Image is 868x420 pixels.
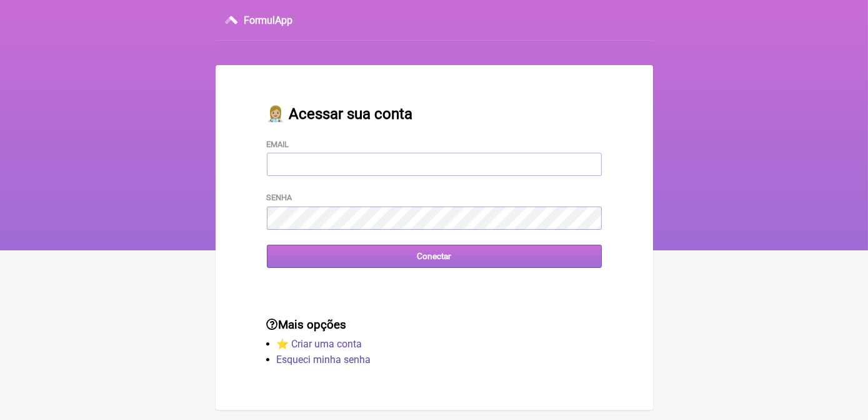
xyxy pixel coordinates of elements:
[277,338,362,350] a: ⭐️ Criar uma conta
[244,14,292,26] h3: FormulApp
[267,318,602,332] h3: Mais opções
[277,354,371,366] a: Esqueci minha senha
[267,140,289,149] label: Email
[267,105,602,123] h2: 👩🏼‍⚕️ Acessar sua conta
[267,245,602,268] input: Conectar
[267,193,292,202] label: Senha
